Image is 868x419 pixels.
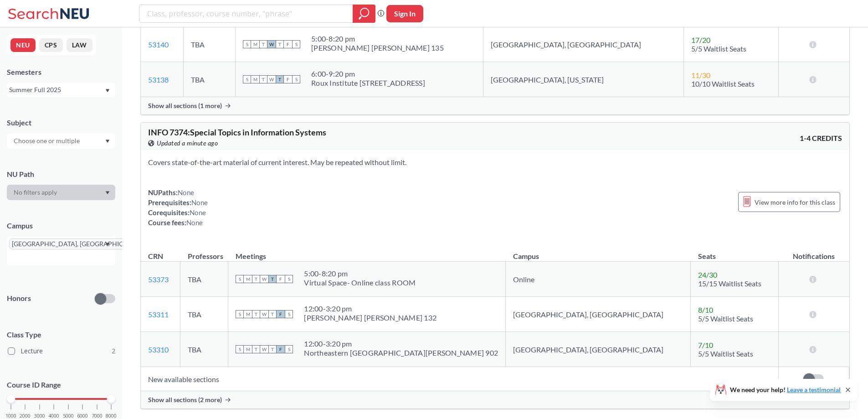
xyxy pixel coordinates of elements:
[146,6,346,21] input: Class, professor, course number, "phrase"
[252,310,260,318] span: T
[698,279,761,288] span: 15/15 Waitlist Seats
[691,242,778,262] th: Seats
[39,38,63,52] button: CPS
[141,97,849,114] div: Show all sections (1 more)
[148,75,169,84] a: 53138
[77,414,88,419] span: 6000
[7,133,115,149] div: Dropdown arrow
[184,62,236,97] td: TBA
[67,38,92,52] button: LAW
[180,242,228,262] th: Professors
[251,40,259,48] span: M
[691,36,710,44] span: 17 / 20
[260,345,268,353] span: W
[141,391,849,409] div: Show all sections (2 more)
[92,414,103,419] span: 7000
[691,71,710,79] span: 11 / 30
[7,221,115,231] div: Campus
[34,414,45,419] span: 3000
[506,262,691,297] td: Online
[260,310,268,318] span: W
[506,242,691,262] th: Campus
[506,297,691,332] td: [GEOGRAPHIC_DATA], [GEOGRAPHIC_DATA]
[243,75,251,83] span: S
[304,278,416,287] div: Virtual Space- Online class ROOM
[7,169,115,179] div: NU Path
[236,310,244,318] span: S
[7,293,31,304] p: Honors
[7,380,115,390] p: Course ID Range
[252,275,260,283] span: T
[304,339,498,348] div: 12:00 - 3:20 pm
[5,414,16,419] span: 1000
[730,387,841,393] span: We need your help!
[9,238,154,249] span: [GEOGRAPHIC_DATA], [GEOGRAPHIC_DATA]X to remove pill
[7,185,115,200] div: Dropdown arrow
[304,269,416,278] div: 5:00 - 8:20 pm
[506,332,691,367] td: [GEOGRAPHIC_DATA], [GEOGRAPHIC_DATA]
[180,332,228,367] td: TBA
[698,341,713,349] span: 7 / 10
[386,5,423,22] button: Sign In
[698,314,753,323] span: 5/5 Waitlist Seats
[267,40,276,48] span: W
[304,304,437,313] div: 12:00 - 3:20 pm
[276,40,284,48] span: T
[304,348,498,357] div: Northeastern [GEOGRAPHIC_DATA][PERSON_NAME] 902
[148,251,163,261] div: CRN
[8,345,115,357] label: Lecture
[112,346,115,356] span: 2
[483,27,683,62] td: [GEOGRAPHIC_DATA], [GEOGRAPHIC_DATA]
[284,75,292,83] span: F
[191,198,208,207] span: None
[63,414,74,419] span: 5000
[7,118,115,128] div: Subject
[7,330,115,340] span: Class Type
[260,275,268,283] span: W
[284,40,292,48] span: F
[311,69,425,78] div: 6:00 - 9:20 pm
[304,313,437,322] div: [PERSON_NAME] [PERSON_NAME] 132
[691,44,746,53] span: 5/5 Waitlist Seats
[691,79,755,88] span: 10/10 Waitlist Seats
[190,208,206,217] span: None
[9,135,86,146] input: Choose one or multiple
[105,89,110,93] svg: Dropdown arrow
[778,242,849,262] th: Notifications
[698,270,717,279] span: 24 / 30
[252,345,260,353] span: T
[186,218,203,227] span: None
[106,414,117,419] span: 8000
[9,85,104,95] div: Summer Full 2025
[251,75,259,83] span: M
[800,133,842,143] span: 1-4 CREDITS
[178,188,194,197] span: None
[359,7,370,20] svg: magnifying glass
[292,75,300,83] span: S
[277,275,285,283] span: F
[105,243,110,246] svg: Dropdown arrow
[243,40,251,48] span: S
[20,414,31,419] span: 2000
[48,414,59,419] span: 4000
[285,310,293,318] span: S
[244,275,252,283] span: M
[7,67,115,77] div: Semesters
[267,75,276,83] span: W
[353,5,375,23] div: magnifying glass
[7,83,115,97] div: Summer Full 2025Dropdown arrow
[180,262,228,297] td: TBA
[311,78,425,88] div: Roux Institute [STREET_ADDRESS]
[7,236,115,265] div: [GEOGRAPHIC_DATA], [GEOGRAPHIC_DATA]X to remove pillDropdown arrow
[148,187,208,228] div: NUPaths: Prerequisites: Corequisites: Course fees:
[148,275,169,284] a: 53373
[148,40,169,49] a: 53140
[311,34,444,43] div: 5:00 - 8:20 pm
[755,197,835,208] span: View more info for this class
[148,157,842,167] section: Covers state-of-the-art material of current interest. May be repeated without limit.
[105,191,110,195] svg: Dropdown arrow
[292,40,300,48] span: S
[236,275,244,283] span: S
[244,345,252,353] span: M
[148,102,222,110] span: Show all sections (1 more)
